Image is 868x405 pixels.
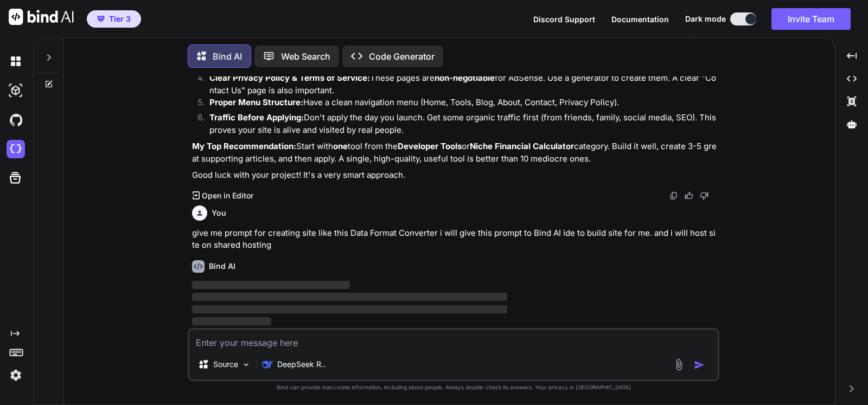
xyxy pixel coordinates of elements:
h6: Bind AI [209,261,235,272]
p: Open in Editor [202,190,253,201]
button: Discord Support [533,14,595,25]
img: copy [669,191,678,200]
button: premiumTier 3 [87,10,141,28]
span: ‌ [192,317,271,325]
img: darkChat [7,52,25,70]
strong: Proper Menu Structure: [209,97,303,107]
p: DeepSeek R.. [277,359,325,370]
button: Invite Team [771,8,851,30]
strong: My Top Recommendation: [192,141,296,151]
strong: non-negotiable [435,73,495,83]
img: darkAi-studio [7,81,25,100]
p: Code Generator [369,50,435,63]
span: Discord Support [533,15,595,24]
img: icon [694,359,705,370]
li: Have a clean navigation menu (Home, Tools, Blog, About, Contact, Privacy Policy). [201,97,717,112]
p: Start with tool from the or category. Build it well, create 3-5 great supporting articles, and th... [192,140,717,165]
img: dislike [700,191,709,200]
p: Web Search [281,50,330,63]
img: githubDark [7,111,25,129]
img: settings [7,366,25,384]
button: Documentation [611,14,669,25]
strong: Traffic Before Applying: [209,112,304,123]
p: Source [213,359,238,370]
strong: one [333,141,348,151]
li: Don't apply the day you launch. Get some organic traffic first (from friends, family, social medi... [201,112,717,136]
img: premium [97,16,105,22]
img: like [685,191,693,200]
span: ‌ [192,281,349,289]
p: Bind AI [213,50,242,63]
span: Tier 3 [109,14,131,24]
strong: Niche Financial Calculator [470,141,574,151]
img: Pick Models [241,360,251,369]
img: attachment [673,358,685,371]
strong: Clear Privacy Policy & Terms of Service: [209,73,370,83]
span: ‌ [192,305,507,313]
p: give me prompt for creating site like this Data Format Converter i will give this prompt to Bind ... [192,227,717,252]
strong: Developer Tools [398,141,462,151]
p: Bind can provide inaccurate information, including about people. Always double-check its answers.... [188,383,719,391]
span: Documentation [611,15,669,24]
img: DeepSeek R1 (671B-Full) [262,359,273,370]
span: ‌ [192,293,507,301]
li: These pages are for AdSense. Use a generator to create them. A clear "Contact Us" page is also im... [201,72,717,97]
p: Good luck with your project! It's a very smart approach. [192,169,717,182]
img: Bind AI [9,9,74,25]
h6: You [212,208,226,218]
span: Dark mode [685,14,726,24]
img: cloudideIcon [7,140,25,158]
